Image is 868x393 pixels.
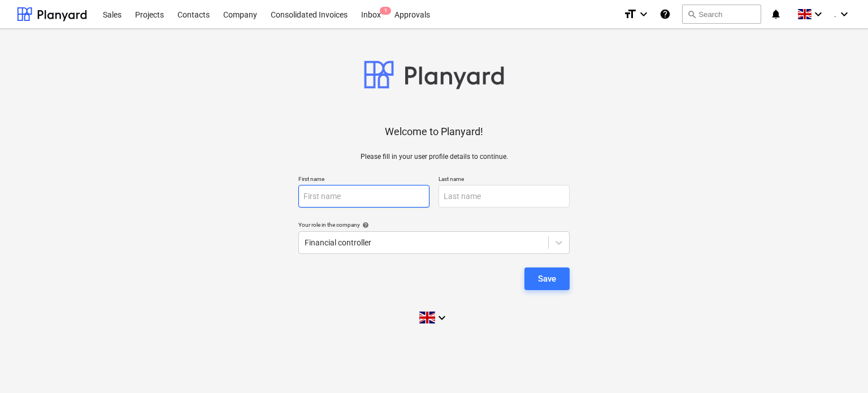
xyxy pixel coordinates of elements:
i: keyboard_arrow_down [637,7,650,21]
input: Last name [439,185,570,208]
i: format_size [623,7,637,21]
iframe: Chat Widget [811,339,868,393]
i: keyboard_arrow_down [435,311,449,325]
p: Welcome to Planyard! [385,125,483,139]
input: First name [298,185,429,208]
span: help [360,222,369,228]
span: . [834,10,836,19]
p: Please fill in your user profile details to continue. [361,152,508,162]
i: keyboard_arrow_down [837,7,851,21]
button: Search [682,5,761,24]
p: Last name [439,175,570,185]
i: notifications [770,7,782,21]
i: keyboard_arrow_down [811,7,825,21]
p: First name [298,175,429,185]
button: Save [524,267,570,290]
span: 1 [380,7,391,15]
span: search [687,10,696,19]
div: Your role in the company [298,221,570,228]
div: Save [538,271,556,286]
i: Knowledge base [659,7,671,21]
